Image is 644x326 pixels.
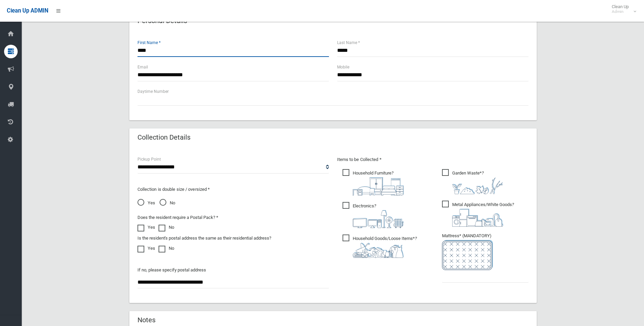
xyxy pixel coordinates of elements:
[353,236,417,258] i: ?
[353,170,404,196] i: ?
[7,7,48,14] span: Clean Up ADMIN
[442,201,514,227] span: Metal Appliances/White Goods
[137,199,155,207] span: Yes
[160,199,175,207] span: No
[353,243,404,258] img: b13cc3517677393f34c0a387616ef184.png
[442,240,493,270] img: e7408bece873d2c1783593a074e5cb2f.png
[353,203,404,228] i: ?
[452,202,514,227] i: ?
[137,234,271,242] label: Is the resident's postal address the same as their residential address?
[159,223,174,231] label: No
[608,4,636,14] span: Clean Up
[159,244,174,252] label: No
[337,156,529,164] p: Items to be Collected *
[452,177,503,194] img: 4fd8a5c772b2c999c83690221e5242e0.png
[442,169,503,194] span: Garden Waste*
[137,223,155,231] label: Yes
[353,210,404,228] img: 394712a680b73dbc3d2a6a3a7ffe5a07.png
[452,209,503,227] img: 36c1b0289cb1767239cdd3de9e694f19.png
[452,170,503,194] i: ?
[343,235,417,258] span: Household Goods/Loose Items*
[129,131,199,144] header: Collection Details
[343,202,404,228] span: Electronics
[442,233,529,270] span: Mattress* (MANDATORY)
[137,213,218,222] label: Does the resident require a Postal Pack? *
[353,177,404,196] img: aa9efdbe659d29b613fca23ba79d85cb.png
[137,266,206,274] label: If no, please specify postal address
[343,169,404,196] span: Household Furniture
[612,9,629,14] small: Admin
[137,185,329,193] p: Collection is double size / oversized *
[137,244,155,252] label: Yes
